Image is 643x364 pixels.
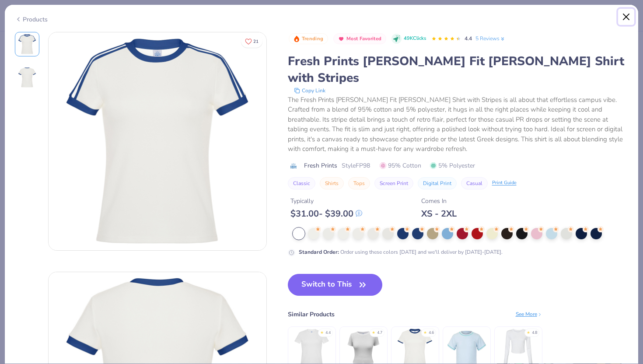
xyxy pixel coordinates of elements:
span: 21 [253,39,259,44]
button: Close [618,9,635,25]
strong: Standard Order : [299,248,339,255]
img: brand logo [288,162,300,169]
span: 5% Polyester [430,161,475,170]
button: Like [241,35,262,48]
img: Back [17,67,38,88]
div: 4.6 [429,330,434,336]
span: Trending [302,36,323,41]
button: Switch to This [288,274,383,296]
div: XS - 2XL [421,208,457,219]
button: Casual [461,177,488,189]
div: 4.4 Stars [431,32,461,46]
div: Order using these colors [DATE] and we'll deliver by [DATE]-[DATE]. [299,248,503,256]
button: Badge Button [333,33,386,45]
div: Fresh Prints [PERSON_NAME] Fit [PERSON_NAME] Shirt with Stripes [288,53,629,86]
button: Badge Button [289,33,328,45]
div: 4.7 [377,330,382,336]
div: Products [15,15,48,24]
div: ★ [527,330,530,333]
div: Print Guide [492,179,517,187]
img: Most Favorited sort [338,35,345,42]
button: Shirts [320,177,344,189]
button: Classic [288,177,315,189]
div: Similar Products [288,310,335,319]
div: Comes In [421,196,457,206]
div: 4.4 [325,330,331,336]
div: Typically [290,196,362,206]
img: Trending sort [293,35,300,42]
span: 4.4 [465,35,472,42]
span: Fresh Prints [304,161,337,170]
div: See More [516,310,542,318]
div: 4.8 [532,330,537,336]
img: Front [49,32,266,250]
button: copy to clipboard [291,86,328,95]
button: Screen Print [374,177,413,189]
span: 95% Cotton [380,161,421,170]
div: ★ [372,330,375,333]
div: $ 31.00 - $ 39.00 [290,208,362,219]
div: ★ [320,330,324,333]
div: The Fresh Prints [PERSON_NAME] Fit [PERSON_NAME] Shirt with Stripes is all about that effortless ... [288,95,629,154]
img: Front [17,34,38,55]
div: ★ [423,330,427,333]
span: Style FP98 [342,161,370,170]
button: Digital Print [418,177,457,189]
span: 49K Clicks [404,35,426,42]
a: 5 Reviews [475,35,506,42]
span: Most Favorited [346,36,381,41]
button: Tops [348,177,370,189]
